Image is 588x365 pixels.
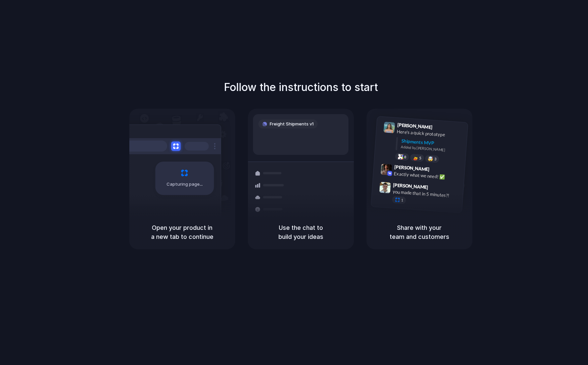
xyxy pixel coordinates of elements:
span: [PERSON_NAME] [393,181,428,191]
h5: Use the chat to build your ideas [256,223,346,241]
span: 9:42 AM [431,166,445,174]
span: 1 [401,198,403,202]
span: 9:41 AM [434,124,448,132]
span: Freight Shipments v1 [270,121,314,127]
div: Shipments MVP [401,138,463,149]
span: Capturing page [167,181,204,188]
span: 9:47 AM [430,184,444,192]
div: Added by [PERSON_NAME] [401,144,462,154]
div: Here's a quick prototype [396,128,463,140]
div: Exactly what we need! ✅ [394,170,461,181]
h1: Follow the instructions to start [224,79,378,95]
span: [PERSON_NAME] [394,163,430,173]
span: 5 [419,156,421,160]
h5: Open your product in a new tab to continue [137,223,227,241]
div: 🤯 [428,156,433,161]
div: you made that in 5 minutes?! [392,188,459,199]
h5: Share with your team and customers [375,223,464,241]
span: 3 [434,157,436,161]
span: [PERSON_NAME] [397,121,433,131]
span: 8 [404,155,406,159]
